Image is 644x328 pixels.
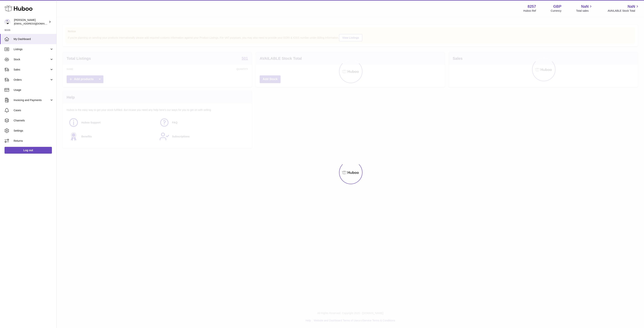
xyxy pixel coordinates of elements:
strong: 8257 [528,4,536,9]
span: [EMAIL_ADDRESS][DOMAIN_NAME] [14,22,55,25]
div: Huboo Ref [523,9,536,13]
span: Cases [14,109,54,112]
a: Log out [5,147,52,154]
span: NaN [628,4,635,9]
div: [PERSON_NAME] [14,18,48,25]
span: Invoicing and Payments [14,98,50,102]
span: AVAILABLE Stock Total [608,9,639,13]
strong: GBP [553,4,561,9]
span: Usage [14,88,54,92]
div: Currency [551,9,562,13]
span: Settings [14,129,54,133]
span: NaN [581,4,589,9]
span: Listings [14,48,50,51]
span: Orders [14,78,50,82]
span: Channels [14,119,54,122]
span: Total sales [576,9,593,13]
span: My Dashboard [14,37,54,41]
img: don@skinsgolf.com [5,19,10,25]
span: Returns [14,139,54,143]
span: Sales [14,68,50,71]
span: Stock [14,58,50,61]
a: NaN AVAILABLE Stock Total [608,4,639,13]
a: NaN Total sales [576,4,593,13]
